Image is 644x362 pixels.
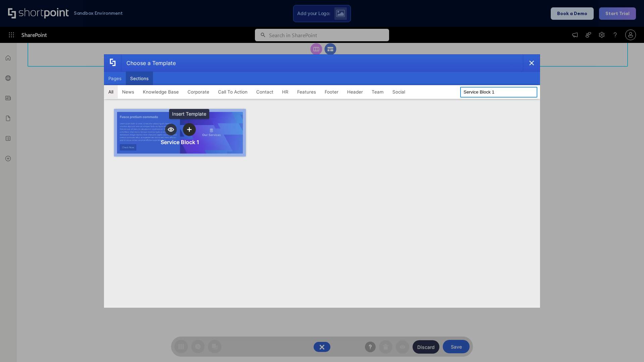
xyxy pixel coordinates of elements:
button: Call To Action [214,85,252,99]
button: Header [343,85,367,99]
button: News [118,85,139,99]
button: Contact [252,85,278,99]
button: HR [278,85,293,99]
input: Search [460,87,537,98]
button: Team [367,85,388,99]
button: Sections [126,72,153,85]
button: Pages [104,72,126,85]
button: Features [293,85,320,99]
button: Knowledge Base [139,85,183,99]
div: Choose a Template [121,55,176,71]
button: All [104,85,118,99]
div: Service Block 1 [161,139,199,145]
button: Footer [320,85,343,99]
button: Social [388,85,410,99]
div: template selector [104,54,540,308]
button: Corporate [183,85,214,99]
iframe: Chat Widget [610,330,644,362]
